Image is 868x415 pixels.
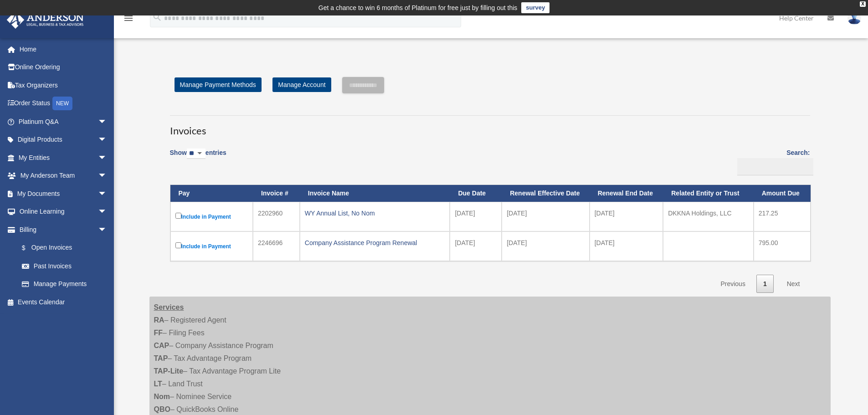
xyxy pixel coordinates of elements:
[98,167,116,185] span: arrow_drop_down
[6,293,121,311] a: Events Calendar
[754,185,811,202] th: Amount Due: activate to sort column ascending
[6,94,121,113] a: Order StatusNEW
[13,275,116,293] a: Manage Payments
[98,220,116,239] span: arrow_drop_down
[253,231,300,261] td: 2246696
[6,184,121,203] a: My Documentsarrow_drop_down
[154,393,170,400] strong: Nom
[502,231,589,261] td: [DATE]
[175,211,248,222] label: Include in Payment
[98,149,116,167] span: arrow_drop_down
[847,11,861,25] img: User Pic
[52,97,72,110] div: NEW
[27,242,31,254] span: $
[6,131,121,149] a: Digital Productsarrow_drop_down
[13,239,112,257] a: $Open Invoices
[450,202,502,231] td: [DATE]
[754,231,811,261] td: 795.00
[6,203,121,221] a: Online Learningarrow_drop_down
[754,202,811,231] td: 217.25
[175,77,262,92] a: Manage Payment Methods
[154,342,169,349] strong: CAP
[590,231,663,261] td: [DATE]
[502,185,589,202] th: Renewal Effective Date: activate to sort column ascending
[154,405,170,413] strong: QBO
[253,202,300,231] td: 2202960
[154,367,184,375] strong: TAP-Lite
[4,11,87,29] img: Anderson Advisors Platinum Portal
[860,1,866,7] div: close
[154,329,163,337] strong: FF
[305,207,445,220] div: WY Annual List, No Nom
[663,202,753,231] td: DKKNA Holdings, LLC
[154,303,184,311] strong: Services
[170,115,810,138] h3: Invoices
[318,2,518,13] div: Get a chance to win 6 months of Platinum for free just by filling out this
[98,113,116,131] span: arrow_drop_down
[170,185,253,202] th: Pay: activate to sort column descending
[154,380,162,388] strong: LT
[98,203,116,221] span: arrow_drop_down
[6,40,121,58] a: Home
[175,242,181,248] input: Include in Payment
[502,202,589,231] td: [DATE]
[663,185,753,202] th: Related Entity or Trust: activate to sort column ascending
[170,147,226,168] label: Show entries
[450,231,502,261] td: [DATE]
[152,12,162,22] i: search
[305,236,445,249] div: Company Assistance Program Renewal
[737,158,813,175] input: Search:
[6,220,116,239] a: Billingarrow_drop_down
[98,184,116,203] span: arrow_drop_down
[253,185,300,202] th: Invoice #: activate to sort column ascending
[6,167,121,185] a: My Anderson Teamarrow_drop_down
[6,58,121,77] a: Online Ordering
[780,275,807,293] a: Next
[450,185,502,202] th: Due Date: activate to sort column ascending
[6,76,121,94] a: Tax Organizers
[187,149,205,159] select: Showentries
[272,77,331,92] a: Manage Account
[123,13,134,24] i: menu
[300,185,450,202] th: Invoice Name: activate to sort column ascending
[175,213,181,219] input: Include in Payment
[590,202,663,231] td: [DATE]
[6,149,121,167] a: My Entitiesarrow_drop_down
[175,241,248,252] label: Include in Payment
[734,147,810,175] label: Search:
[590,185,663,202] th: Renewal End Date: activate to sort column ascending
[154,316,164,324] strong: RA
[6,113,121,131] a: Platinum Q&Aarrow_drop_down
[714,275,752,293] a: Previous
[98,131,116,149] span: arrow_drop_down
[123,16,134,24] a: menu
[154,354,168,362] strong: TAP
[13,257,116,275] a: Past Invoices
[756,275,774,293] a: 1
[521,2,550,13] a: survey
